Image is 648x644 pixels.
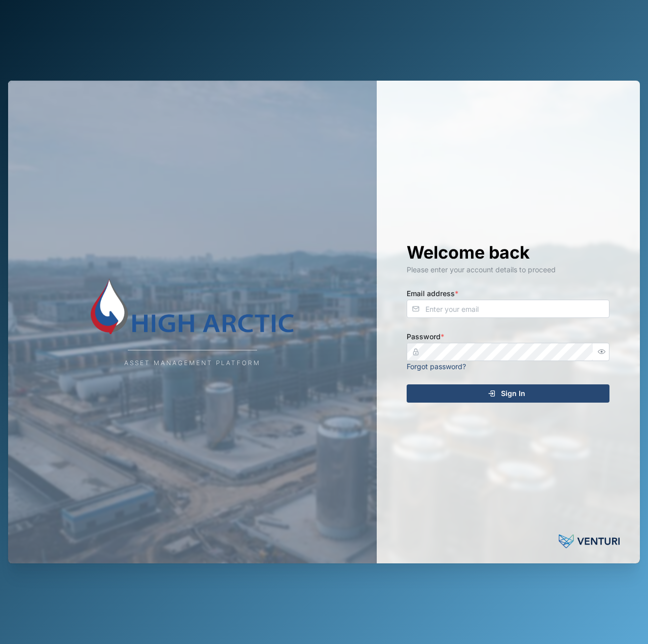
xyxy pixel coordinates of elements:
img: Company Logo [91,276,294,337]
label: Password [407,331,444,342]
h1: Welcome back [407,241,609,264]
button: Sign In [407,384,609,403]
span: Sign In [501,385,525,402]
a: Forgot password? [407,362,466,371]
div: Asset Management Platform [124,359,261,368]
div: Please enter your account details to proceed [407,264,609,275]
input: Enter your email [407,300,609,318]
img: Venturi [559,531,620,551]
label: Email address [407,288,458,299]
